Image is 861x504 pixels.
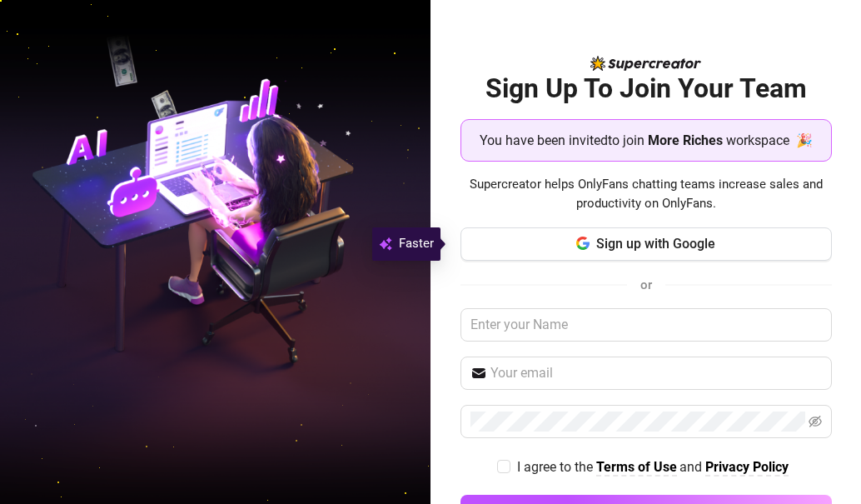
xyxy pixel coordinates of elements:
[705,459,789,475] strong: Privacy Policy
[399,234,434,254] span: Faster
[648,132,723,148] strong: More Riches
[460,227,832,261] button: Sign up with Google
[596,459,677,477] a: Terms of Use
[679,459,705,475] span: and
[379,234,392,254] img: svg%3e
[460,72,832,106] h2: Sign Up To Join Your Team
[590,56,701,71] img: logo-BBDzfeDw.svg
[480,130,645,151] span: You have been invited to join
[460,175,832,214] span: Supercreator helps OnlyFans chatting teams increase sales and productivity on OnlyFans.
[596,459,677,475] strong: Terms of Use
[705,459,789,477] a: Privacy Policy
[517,459,596,475] span: I agree to the
[640,277,652,292] span: or
[490,363,822,383] input: Your email
[809,415,822,428] span: eye-invisible
[596,236,715,252] span: Sign up with Google
[460,308,832,342] input: Enter your Name
[726,130,813,151] span: workspace 🎉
